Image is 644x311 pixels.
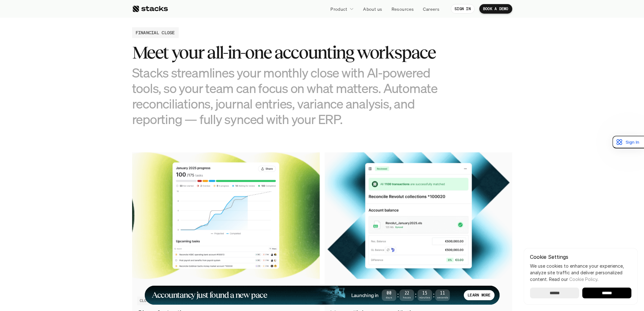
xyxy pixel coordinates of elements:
[75,146,103,151] a: Privacy Policy
[330,6,347,12] p: Product
[418,296,432,299] span: Minutes
[423,6,439,12] p: Careers
[145,286,500,305] a: Accountancy just found a new paceLaunching in00Days:22Hours:15Minutes:11SecondsLEARN MORE
[451,4,475,14] a: SIGN IN
[396,291,399,299] strong: :
[351,292,379,299] h4: Launching in
[399,292,414,295] span: 22
[382,296,396,299] span: Days
[530,254,631,259] p: Cookie Settings
[363,6,382,12] p: About us
[432,291,435,299] strong: :
[419,3,443,15] a: Careers
[387,3,418,15] a: Resources
[359,3,386,15] a: About us
[468,293,490,297] p: LEARN MORE
[414,291,417,299] strong: :
[549,277,598,282] span: Read our .
[132,43,449,62] h3: Meet your all-in-one accounting workspace
[136,29,175,36] h2: FINANCIAL CLOSE
[455,7,471,11] p: SIGN IN
[132,65,449,127] h3: Stacks streamlines your monthly close with AI-powered tools, so your team can focus on what matte...
[435,292,450,295] span: 11
[530,263,631,283] p: We use cookies to enhance your experience, analyze site traffic and deliver personalized content.
[483,7,508,11] p: BOOK A DEMO
[479,4,512,14] a: BOOK A DEMO
[435,296,450,299] span: Seconds
[569,277,597,282] a: Cookie Policy
[418,292,432,295] span: 15
[382,292,396,295] span: 00
[391,6,414,12] p: Resources
[399,296,414,299] span: Hours
[152,291,267,299] h1: Accountancy just found a new pace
